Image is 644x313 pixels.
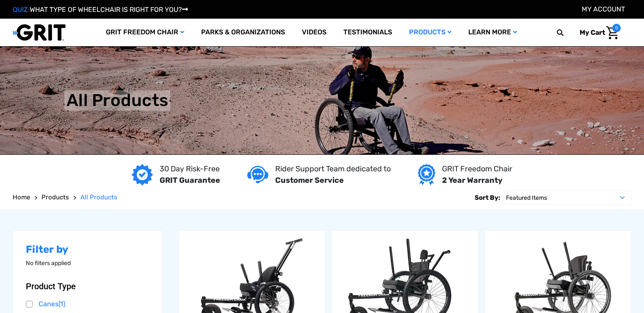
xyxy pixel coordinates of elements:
h1: All Products [66,90,168,111]
img: GRIT All-Terrain Wheelchair and Mobility Equipment [13,24,66,41]
span: Home [13,193,30,201]
span: My Cart [580,28,605,36]
span: Product Type [26,281,76,291]
a: Account [582,5,625,13]
span: Products [41,193,69,201]
a: Products [401,19,460,46]
img: Year warranty [418,164,435,185]
a: Parks & Organizations [193,19,293,46]
p: GRIT Freedom Chair [442,163,512,175]
img: Customer service [247,166,268,183]
strong: Customer Service [275,176,344,185]
span: QUIZ: [13,6,30,14]
input: Search [561,24,573,42]
a: All Products [80,193,117,202]
a: Videos [293,19,335,46]
p: 30 Day Risk-Free [160,163,220,175]
a: Cart with 0 items [573,24,621,42]
a: Home [13,193,30,202]
span: 0 [612,24,621,32]
button: Product Type [26,281,150,291]
strong: 2 Year Warranty [442,176,503,185]
a: Testimonials [335,19,401,46]
img: GRIT Guarantee [132,164,153,185]
label: Sort By: [475,190,500,205]
p: Rider Support Team dedicated to [275,163,391,175]
a: Products [41,193,69,202]
span: (1) [58,300,65,308]
strong: GRIT Guarantee [160,176,220,185]
h2: Filter by [26,243,150,256]
a: QUIZ:WHAT TYPE OF WHEELCHAIR IS RIGHT FOR YOU? [13,6,188,14]
img: Cart [606,26,619,39]
a: Canes(1) [26,298,150,310]
p: No filters applied [26,259,150,268]
a: GRIT Freedom Chair [97,19,193,46]
span: All Products [80,193,117,201]
a: Learn More [460,19,525,46]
